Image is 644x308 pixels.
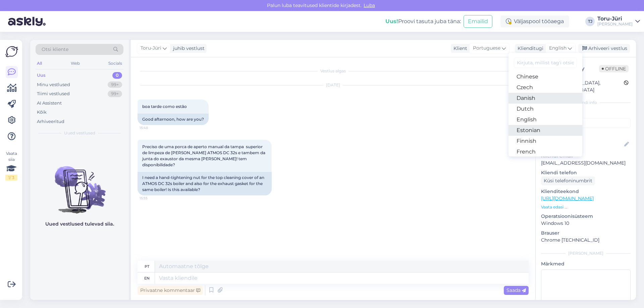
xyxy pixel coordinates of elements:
[541,188,631,195] p: Klienditeekond
[37,109,47,116] div: Kõik
[45,221,114,228] p: Uued vestlused tulevad siia.
[64,130,95,136] span: Uued vestlused
[578,44,630,53] div: Arhiveeri vestlus
[30,154,129,214] img: No chats
[541,141,623,148] input: Lisa nimi
[597,16,633,21] div: Toru-Jüri
[599,65,629,72] span: Offline
[541,260,631,267] p: Märkmed
[541,100,631,106] div: Kliendi info
[108,81,122,88] div: 99+
[385,17,461,25] div: Proovi tasuta juba täna:
[506,287,526,293] span: Saada
[541,213,631,220] p: Operatsioonisüsteem
[144,272,150,284] div: en
[500,15,569,27] div: Väljaspool tööaega
[541,152,631,160] p: Kliendi email
[362,2,377,8] span: Luba
[541,131,631,138] p: Kliendi nimi
[541,169,631,176] p: Kliendi telefon
[138,82,529,88] div: [DATE]
[514,58,577,68] input: Kirjuta, millist tag'i otsid
[597,16,640,27] a: Toru-Jüri[PERSON_NAME]
[515,45,543,52] div: Klienditugi
[138,68,529,74] div: Vestlus algas
[138,172,272,195] div: I need a hand-tightening nut for the top cleaning cover of an ATMOS DC 32s boiler and also for th...
[473,45,500,52] span: Portuguese
[508,82,582,93] a: Czech
[464,15,492,28] button: Emailid
[541,250,631,256] div: [PERSON_NAME]
[5,175,17,181] div: 1 / 3
[138,114,209,125] div: Good afternoon, how are you?
[541,160,631,167] p: [EMAIL_ADDRESS][DOMAIN_NAME]
[141,45,161,52] span: Toru-Jüri
[541,237,631,244] p: Chrome [TECHNICAL_ID]
[508,146,582,157] a: French
[541,220,631,227] p: Windows 10
[508,114,582,125] a: English
[541,118,631,128] input: Lisa tag
[5,45,18,58] img: Askly Logo
[541,195,594,201] a: [URL][DOMAIN_NAME]
[140,125,165,130] span: 15:48
[508,93,582,104] a: Danish
[508,125,582,136] a: Estonian
[69,59,81,68] div: Web
[585,17,595,26] div: TJ
[543,79,624,94] div: [GEOGRAPHIC_DATA], [GEOGRAPHIC_DATA]
[140,196,165,201] span: 15:55
[541,176,595,185] div: Küsi telefoninumbrit
[549,45,567,52] span: English
[385,18,398,24] b: Uus!
[37,90,70,97] div: Tiimi vestlused
[36,59,43,68] div: All
[541,230,631,237] p: Brauser
[541,110,631,117] p: Kliendi tag'id
[508,136,582,146] a: Finnish
[37,100,62,107] div: AI Assistent
[107,59,123,68] div: Socials
[142,144,266,167] span: Preciso de uma porca de aperto manual da tampa superior de limpeza de [PERSON_NAME] ATMOS DC 32s ...
[42,46,68,53] span: Otsi kliente
[108,90,122,97] div: 99+
[37,72,46,79] div: Uus
[138,286,203,295] div: Privaatne kommentaar
[112,72,122,79] div: 0
[508,71,582,82] a: Chinese
[37,118,64,125] div: Arhiveeritud
[5,150,17,181] div: Vaata siia
[37,81,70,88] div: Minu vestlused
[451,45,467,52] div: Klient
[145,261,149,272] div: pt
[142,104,187,109] span: boa tarde como estão
[541,204,631,210] p: Vaata edasi ...
[597,21,633,27] div: [PERSON_NAME]
[170,45,205,52] div: juhib vestlust
[508,104,582,114] a: Dutch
